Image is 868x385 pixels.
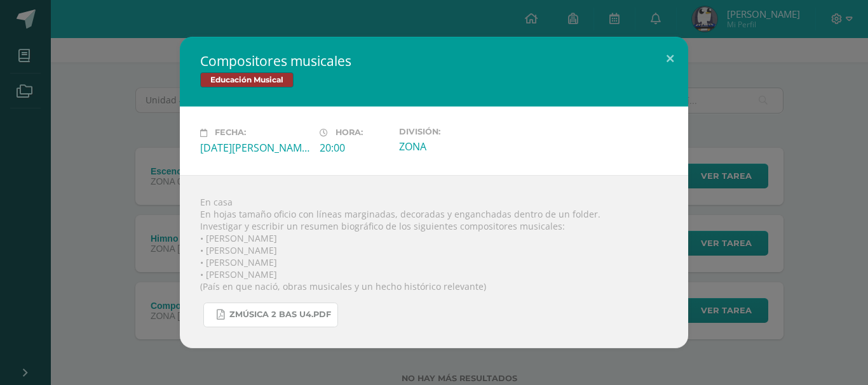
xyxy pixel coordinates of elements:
[652,37,688,80] button: Close (Esc)
[180,175,688,348] div: En casa En hojas tamaño oficio con líneas marginadas, decoradas y enganchadas dentro de un folder...
[399,127,508,136] label: División:
[229,310,331,320] span: Zmúsica 2 Bas U4.pdf
[399,140,508,153] div: ZONA
[203,303,338,327] a: Zmúsica 2 Bas U4.pdf
[336,128,363,138] span: Hora:
[200,52,668,70] h2: Compositores musicales
[320,141,389,155] div: 20:00
[200,141,309,155] div: [DATE][PERSON_NAME]
[200,72,294,88] span: Educación Musical
[215,128,246,138] span: Fecha:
